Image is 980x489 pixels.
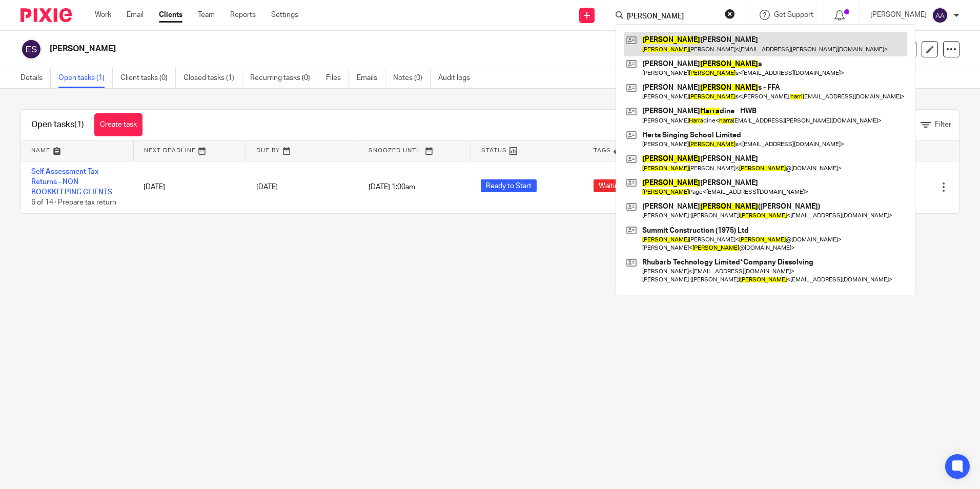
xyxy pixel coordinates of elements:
img: Pixie [21,8,72,22]
input: Search [626,12,718,22]
span: Tags [594,148,611,153]
a: Clients [159,10,182,20]
span: Status [481,148,507,153]
td: [DATE] [133,161,246,213]
a: Audit logs [438,68,478,88]
span: Filter [935,121,951,128]
img: svg%3E [21,38,42,60]
a: Settings [271,10,298,20]
span: (1) [74,120,84,129]
a: Client tasks (0) [120,68,176,88]
span: Waiting for additional information [594,179,709,192]
button: Clear [725,9,735,19]
a: Self Assessment Tax Returns - NON BOOKKEEPING CLIENTS [31,168,112,196]
a: Closed tasks (1) [183,68,242,88]
h2: [PERSON_NAME] [50,44,666,54]
a: Reports [230,10,256,20]
a: Recurring tasks (0) [250,68,318,88]
a: Email [127,10,144,20]
span: [DATE] [256,184,278,191]
span: [DATE] 1:00am [369,184,415,191]
a: Emails [357,68,385,88]
a: Create task [94,113,142,136]
span: Get Support [774,11,813,18]
a: Files [326,68,349,88]
span: Ready to Start [481,179,537,192]
a: Details [21,68,51,88]
span: 6 of 14 · Prepare tax return [31,199,116,207]
img: svg%3E [932,7,948,24]
a: Open tasks (1) [58,68,113,88]
h1: Open tasks [31,119,84,130]
a: Notes (0) [393,68,431,88]
span: Snoozed Until [369,148,422,153]
a: Work [95,10,111,20]
p: [PERSON_NAME] [870,10,927,20]
a: Team [198,10,215,20]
